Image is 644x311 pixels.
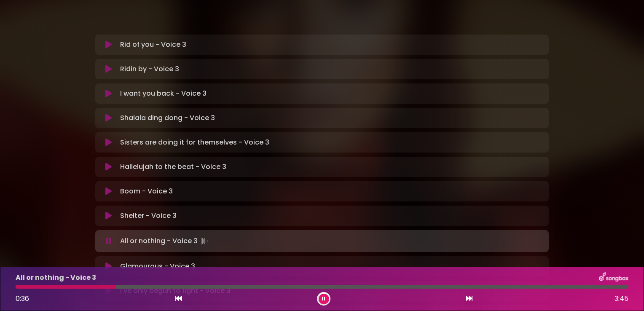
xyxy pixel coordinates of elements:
[120,64,179,74] p: Ridin by - Voice 3
[120,162,226,172] p: Hallelujah to the beat - Voice 3
[120,261,195,271] p: Glamourous - Voice 3
[599,272,628,283] img: songbox-logo-white.png
[198,235,209,247] img: waveform4.gif
[16,294,29,303] span: 0:36
[120,88,207,99] p: I want you back - Voice 3
[120,40,186,50] p: Rid of you - Voice 3
[120,211,177,221] p: Shelter - Voice 3
[120,186,173,196] p: Boom - Voice 3
[120,235,209,247] p: All or nothing - Voice 3
[16,273,96,283] p: All or nothing - Voice 3
[120,137,269,147] p: Sisters are doing it for themselves - Voice 3
[614,294,628,304] span: 3:45
[120,113,215,123] p: Shalala ding dong - Voice 3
